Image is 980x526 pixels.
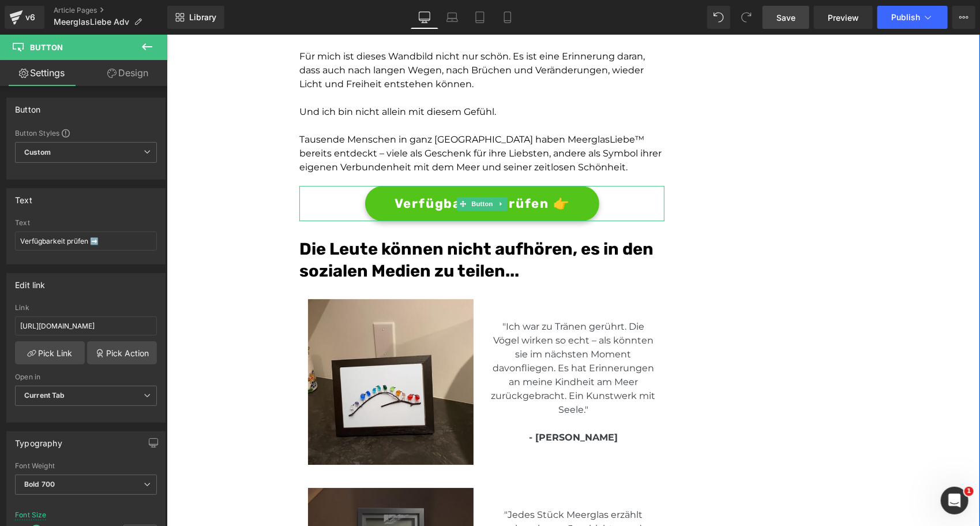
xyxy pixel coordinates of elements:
button: Undo [707,6,730,29]
div: Open in [15,373,157,381]
div: Font Weight [15,462,157,470]
a: v6 [5,6,44,29]
a: Design [86,60,170,86]
span: Save [776,12,795,24]
a: Tablet [466,6,494,29]
div: Link [15,304,157,312]
b: Bold 700 [24,480,55,488]
a: New Library [167,6,224,29]
a: Expand / Collapse [328,162,340,176]
input: https://your-shop.myshopify.com [15,316,157,335]
a: Laptop [438,6,466,29]
div: Edit link [15,274,46,290]
iframe: Intercom live chat [941,487,968,514]
a: Mobile [494,6,521,29]
span: MeerglasLiebe Adv [54,17,129,27]
p: Tausende Menschen in ganz [GEOGRAPHIC_DATA] haben MeerglasLiebe™ bereits entdeckt – viele als Ges... [133,98,498,140]
div: Text [15,189,32,205]
p: Und ich bin nicht allein mit diesem Gefühl. [133,70,498,84]
div: Typography [15,432,62,448]
div: v6 [23,10,37,25]
font: Die Leute können nicht aufhören, es in den sozialen Medien zu teilen... [133,204,487,246]
div: Button [15,98,40,114]
b: Custom [24,148,51,158]
button: Redo [735,6,758,29]
a: Verfügbarkeit prüfen 👉 [198,151,433,186]
span: Publish [891,13,920,22]
a: Preview [814,6,873,29]
button: Publish [877,6,948,29]
span: 1 [964,487,974,496]
span: Button [30,43,63,52]
span: Preview [828,12,859,24]
b: Current Tab [24,391,65,400]
div: Text [15,219,157,227]
a: Article Pages [54,6,167,15]
button: More [952,6,975,29]
strong: - [PERSON_NAME] [362,397,451,408]
a: Pick Action [87,341,157,364]
span: Button [302,162,329,176]
span: Library [189,12,216,23]
div: Button Styles [15,128,157,137]
p: "Ich war zu Tränen gerührt. Die Vögel wirken so echt – als könnten sie im nächsten Moment davonfl... [324,285,490,382]
a: Pick Link [15,341,85,364]
p: Für mich ist dieses Wandbild nicht nur schön. Es ist eine Erinnerung daran, dass auch nach langen... [133,15,498,57]
div: Font Size [15,511,47,519]
span: Verfügbarkeit prüfen 👉 [228,159,403,178]
a: Desktop [411,6,438,29]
